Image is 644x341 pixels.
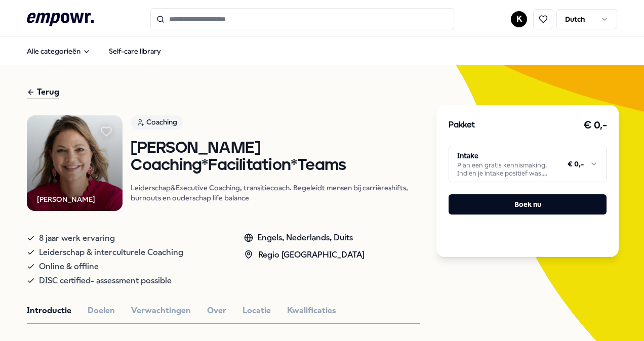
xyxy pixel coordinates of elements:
[449,194,607,215] button: Boek nu
[27,86,59,99] div: Terug
[19,41,169,61] nav: Main
[101,41,169,61] a: Self-care library
[39,274,172,288] span: DISC certified- assessment possible
[27,115,123,211] img: Product Image
[150,8,454,30] input: Search for products, categories or subcategories
[207,304,226,317] button: Over
[131,115,420,133] a: Coaching
[243,304,271,317] button: Locatie
[88,304,115,317] button: Doelen
[244,231,365,244] div: Engels, Nederlands, Duits
[131,304,191,317] button: Verwachtingen
[39,245,183,260] span: Leiderschap & interculturele Coaching
[131,115,183,130] div: Coaching
[27,304,71,317] button: Introductie
[39,260,99,274] span: Online & offline
[449,119,475,132] h3: Pakket
[37,194,95,205] div: [PERSON_NAME]
[39,231,115,245] span: 8 jaar werk ervaring
[511,11,527,27] button: K
[131,183,420,203] p: Leiderschap&Executive Coaching, transitiecoach. Begeleidt mensen bij carrièreshifts, burnouts en ...
[131,140,420,175] h1: [PERSON_NAME] Coaching*Facilitation*Teams
[19,41,99,61] button: Alle categorieën
[583,117,607,134] h3: € 0,-
[287,304,336,317] button: Kwalificaties
[244,248,365,262] div: Regio [GEOGRAPHIC_DATA]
